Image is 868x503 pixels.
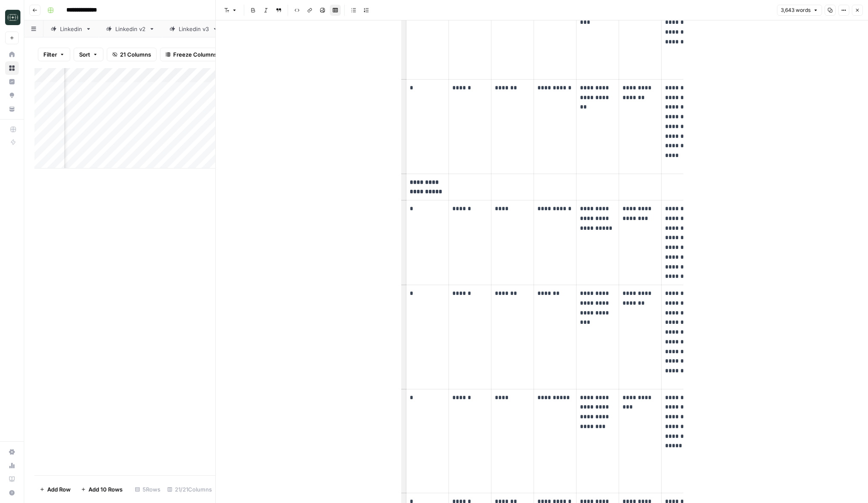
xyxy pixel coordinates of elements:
[777,5,822,16] button: 3,643 words
[38,48,70,61] button: Filter
[60,25,82,33] div: Linkedin
[5,445,19,459] a: Settings
[74,48,103,61] button: Sort
[5,48,19,61] a: Home
[162,20,226,37] a: Linkedin v3
[115,25,146,33] div: Linkedin v2
[5,61,19,75] a: Browse
[164,483,215,496] div: 21/21 Columns
[5,89,19,102] a: Opportunities
[781,6,811,14] span: 3,643 words
[120,50,151,59] span: 21 Columns
[5,102,19,116] a: Your Data
[107,48,157,61] button: 21 Columns
[47,485,71,494] span: Add Row
[5,472,19,486] a: Learning Hub
[5,7,19,28] button: Workspace: Catalyst
[131,483,164,496] div: 5 Rows
[43,20,99,37] a: Linkedin
[173,50,217,59] span: Freeze Columns
[89,485,123,494] span: Add 10 Rows
[179,25,209,33] div: Linkedin v3
[99,20,162,37] a: Linkedin v2
[160,48,223,61] button: Freeze Columns
[5,75,19,89] a: Insights
[5,459,19,472] a: Usage
[34,483,76,496] button: Add Row
[43,50,57,59] span: Filter
[79,50,90,59] span: Sort
[76,483,128,496] button: Add 10 Rows
[5,486,19,500] button: Help + Support
[5,10,20,25] img: Catalyst Logo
